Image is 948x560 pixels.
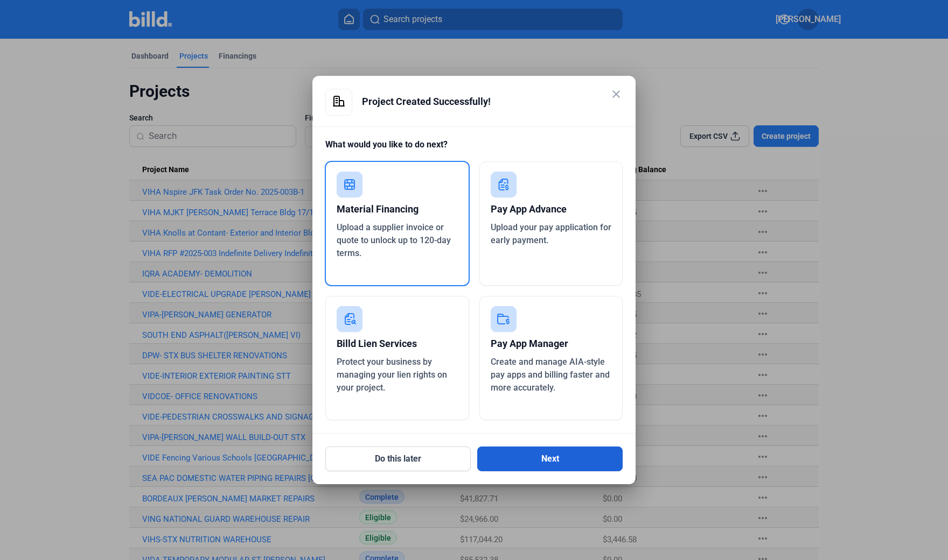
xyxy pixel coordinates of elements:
button: Next [477,446,623,471]
span: Upload your pay application for early payment. [491,222,611,245]
button: Do this later [325,446,471,471]
mat-icon: close [610,88,623,101]
div: Pay App Advance [491,197,612,221]
div: Billd Lien Services [337,332,458,356]
span: Create and manage AIA-style pay apps and billing faster and more accurately. [491,357,610,393]
div: What would you like to do next? [325,138,623,161]
span: Upload a supplier invoice or quote to unlock up to 120-day terms. [337,222,451,258]
div: Project Created Successfully! [362,89,623,115]
span: Protect your business by managing your lien rights on your project. [337,357,447,393]
div: Pay App Manager [491,332,612,356]
div: Material Financing [337,197,458,221]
